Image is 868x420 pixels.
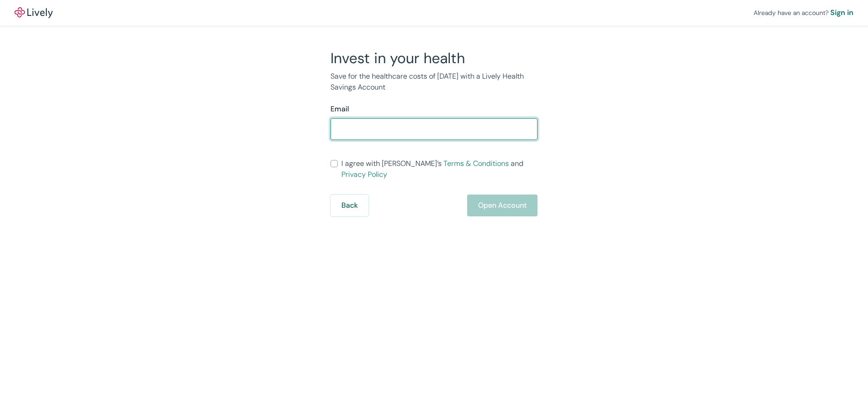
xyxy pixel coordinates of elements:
p: Save for the healthcare costs of [DATE] with a Lively Health Savings Account [330,71,538,93]
label: Email [330,104,349,115]
button: Back [330,195,369,216]
a: LivelyLively [15,7,53,18]
a: Sign in [830,7,853,18]
a: Terms & Conditions [444,159,509,168]
h2: Invest in your health [330,49,538,67]
a: Privacy Policy [341,170,387,179]
span: I agree with [PERSON_NAME]’s and [341,158,538,180]
div: Already have an account? [754,7,853,18]
img: Lively [15,7,53,18]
